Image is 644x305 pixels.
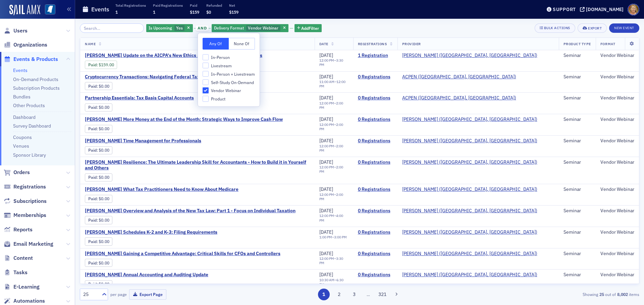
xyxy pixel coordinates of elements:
span: Name [85,42,96,46]
span: Surgent (Radnor, PA) [402,186,537,193]
p: Net [229,3,238,8]
label: Livestream [203,63,255,69]
div: Seminar [563,53,591,59]
a: [PERSON_NAME] ([GEOGRAPHIC_DATA], [GEOGRAPHIC_DATA]) [402,186,537,193]
div: Vendor Webinar [600,251,634,257]
span: 1 [153,9,155,15]
button: Export Page [129,289,166,300]
span: : [88,105,99,110]
span: $0.00 [99,282,109,287]
img: SailAMX [9,5,40,15]
span: Vendor Webinar [248,25,278,30]
a: Events & Products [4,56,58,63]
a: Organizations [4,41,47,49]
p: Refunded [206,3,222,8]
div: Seminar [563,117,591,123]
label: Product [203,96,255,102]
div: Vendor Webinar [600,95,634,101]
div: Paid: 0 - $0 [85,146,112,154]
span: Profile [628,4,639,15]
div: Seminar [563,229,591,235]
div: – [319,80,348,88]
a: Automations [4,297,45,305]
a: Paid [88,239,97,244]
a: [PERSON_NAME] ([GEOGRAPHIC_DATA], [GEOGRAPHIC_DATA]) [402,251,537,257]
div: – [319,256,348,265]
span: ACPEN (Plano, TX) [402,95,516,101]
a: Other Products [13,102,45,108]
div: – [319,144,348,153]
a: 0 Registrations [358,251,393,257]
button: None Of [229,38,255,50]
a: [PERSON_NAME] Gaining a Competitive Advantage: Critical Skills for CFOs and Controllers [85,251,280,257]
div: – [319,58,348,67]
div: Vendor Webinar [212,24,288,32]
span: 1 [115,9,118,15]
a: 0 Registrations [358,208,393,214]
span: $159 [190,9,199,15]
span: $0 [206,9,211,15]
strong: 8,002 [616,291,629,297]
input: In-Person [203,54,209,60]
span: Tasks [13,269,28,276]
a: [PERSON_NAME] Update on the AICPA's New Ethics and Quality Control Standards [85,53,262,59]
span: Format [600,42,615,46]
div: Vendor Webinar [600,74,634,80]
a: Paid [88,62,97,67]
div: – [319,193,348,201]
div: Showing out of items [458,291,639,297]
a: Paid [88,260,97,265]
a: 0 Registrations [358,117,393,123]
div: Seminar [563,272,591,278]
a: [PERSON_NAME] ([GEOGRAPHIC_DATA], [GEOGRAPHIC_DATA]) [402,53,537,59]
span: : [88,148,99,153]
span: Content [13,254,33,262]
div: Vendor Webinar [600,272,634,278]
time: 12:00 PM [319,101,334,105]
div: Vendor Webinar [600,117,634,123]
span: Subscriptions [13,198,47,205]
div: – [319,235,347,239]
a: Survey Dashboard [13,123,51,129]
span: E-Learning [13,283,40,291]
a: [PERSON_NAME] ([GEOGRAPHIC_DATA], [GEOGRAPHIC_DATA]) [402,208,537,214]
p: Total Registrations [115,3,146,8]
a: [PERSON_NAME] ([GEOGRAPHIC_DATA], [GEOGRAPHIC_DATA]) [402,159,537,165]
span: In-Person + Livestream [211,71,255,77]
span: Automations [13,297,45,305]
button: 2 [333,289,345,300]
div: Paid: 0 - $0 [85,259,112,267]
time: 12:00 PM [319,58,334,63]
a: Paid [88,126,97,131]
span: Memberships [13,212,46,219]
time: 12:00 PM [319,192,334,197]
div: Paid: 0 - $0 [85,103,112,111]
span: Surgent's Overview and Analysis of the New Tax Law: Part 1 - Focus on Individual Taxation [85,208,296,214]
span: Registrations [13,183,46,190]
a: [PERSON_NAME] What Tax Practitioners Need to Know About Medicare [85,186,238,193]
span: Surgent (Radnor, PA) [402,138,537,144]
div: Paid: 0 - $0 [85,173,112,181]
input: Product [203,96,209,102]
time: 2:00 PM [319,165,343,174]
a: ACPEN ([GEOGRAPHIC_DATA], [GEOGRAPHIC_DATA]) [402,95,516,101]
div: – [319,278,348,287]
a: ACPEN ([GEOGRAPHIC_DATA], [GEOGRAPHIC_DATA]) [402,74,516,80]
span: … [364,291,373,297]
a: Users [4,27,28,34]
img: SailAMX [45,4,55,15]
a: Content [4,254,33,262]
span: Delivery Format [214,25,244,30]
span: Surgent (Radnor, PA) [402,229,537,235]
div: [DOMAIN_NAME] [586,6,624,12]
a: Partnership Essentials: Tax Basis Capital Accounts [85,95,198,101]
input: Livestream [203,63,209,69]
time: 2:00 PM [319,122,343,131]
a: View Homepage [40,4,55,16]
div: Paid: 0 - $0 [85,216,112,224]
span: $0.00 [99,239,109,244]
a: Paid [88,196,97,201]
span: $0.00 [99,175,109,180]
time: 12:00 PM [319,213,334,218]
